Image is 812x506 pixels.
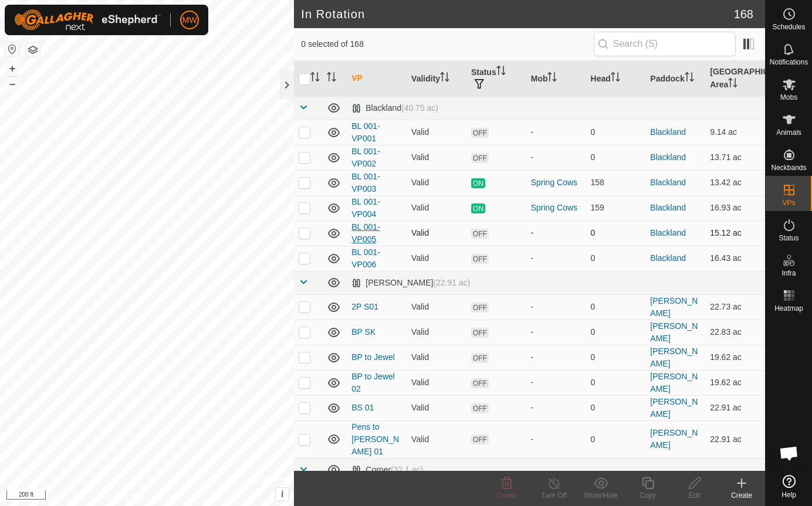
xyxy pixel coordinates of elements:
span: Mobs [780,94,797,101]
a: Blackland [650,178,686,187]
span: Heatmap [774,305,803,312]
td: 22.73 ac [705,294,765,320]
th: [GEOGRAPHIC_DATA] Area [705,61,765,97]
td: 0 [586,345,646,370]
a: BL 001-VP002 [351,147,380,168]
p-sorticon: Activate to sort [685,74,694,83]
div: - [531,252,581,264]
td: 15.12 ac [705,220,765,246]
div: Spring Cows [531,202,581,214]
span: (40.75 ac) [401,103,438,113]
span: OFF [471,254,489,264]
span: Neckbands [771,164,806,171]
span: OFF [471,229,489,239]
td: Valid [407,395,466,420]
span: Status [779,235,799,242]
td: 0 [586,220,646,246]
p-sorticon: Activate to sort [310,74,320,83]
td: 0 [586,320,646,345]
a: BL 001-VP005 [351,222,380,244]
a: Help [766,470,812,503]
th: VP [347,61,407,97]
td: 19.62 ac [705,370,765,395]
th: Paddock [645,61,705,97]
span: i [281,489,283,499]
h2: In Rotation [301,7,733,21]
a: Blackland [650,152,686,162]
span: OFF [471,378,489,388]
span: ON [471,203,485,213]
a: [PERSON_NAME] [650,372,698,393]
div: Show/Hide [577,490,624,501]
td: Valid [407,195,466,220]
a: Blackland [650,253,686,263]
span: Infra [781,270,796,277]
button: Reset Map [5,42,19,56]
span: VPs [782,199,795,206]
td: 0 [586,395,646,420]
td: Valid [407,345,466,370]
p-sorticon: Activate to sort [327,74,336,83]
div: - [531,351,581,364]
div: - [531,402,581,414]
span: Delete [497,491,517,500]
div: - [531,126,581,138]
span: Schedules [772,23,805,30]
span: Help [781,491,796,498]
a: BL 001-VP001 [351,121,380,143]
td: 19.62 ac [705,345,765,370]
span: Notifications [770,59,808,66]
span: 0 selected of 168 [301,38,593,50]
td: 159 [586,195,646,220]
div: Copy [624,490,671,501]
span: OFF [471,403,489,413]
td: 0 [586,246,646,271]
a: BP to Jewel 02 [351,372,395,393]
div: - [531,227,581,239]
div: Edit [671,490,718,501]
div: Blackland [351,103,438,113]
td: 22.91 ac [705,420,765,458]
td: 13.71 ac [705,145,765,170]
div: Spring Cows [531,176,581,189]
span: OFF [471,434,489,444]
span: OFF [471,153,489,163]
p-sorticon: Activate to sort [611,74,620,83]
div: Corner [351,465,423,475]
a: [PERSON_NAME] [650,428,698,450]
td: Valid [407,420,466,458]
td: Valid [407,220,466,246]
button: Map Layers [26,43,40,57]
a: 2P S01 [351,302,378,311]
span: OFF [471,353,489,363]
div: Open chat [772,436,807,471]
div: - [531,326,581,338]
a: [PERSON_NAME] [650,321,698,343]
td: 0 [586,120,646,145]
span: (22.91 ac) [433,278,470,287]
th: Mob [526,61,586,97]
a: Blackland [650,228,686,237]
span: ON [471,178,485,188]
input: Search (S) [594,32,736,56]
a: Contact Us [158,491,193,501]
a: Pens to [PERSON_NAME] 01 [351,422,399,456]
td: 22.91 ac [705,395,765,420]
p-sorticon: Activate to sort [496,67,506,77]
p-sorticon: Activate to sort [440,74,449,83]
td: 0 [586,145,646,170]
span: MW [182,14,197,26]
button: i [276,488,289,501]
td: 0 [586,370,646,395]
a: [PERSON_NAME] [650,296,698,318]
span: OFF [471,328,489,338]
td: 9.14 ac [705,120,765,145]
td: Valid [407,120,466,145]
a: BL 001-VP006 [351,247,380,269]
a: BL 001-VP004 [351,197,380,219]
td: 16.93 ac [705,195,765,220]
td: Valid [407,370,466,395]
div: - [531,151,581,164]
span: 168 [734,5,753,23]
td: 22.83 ac [705,320,765,345]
